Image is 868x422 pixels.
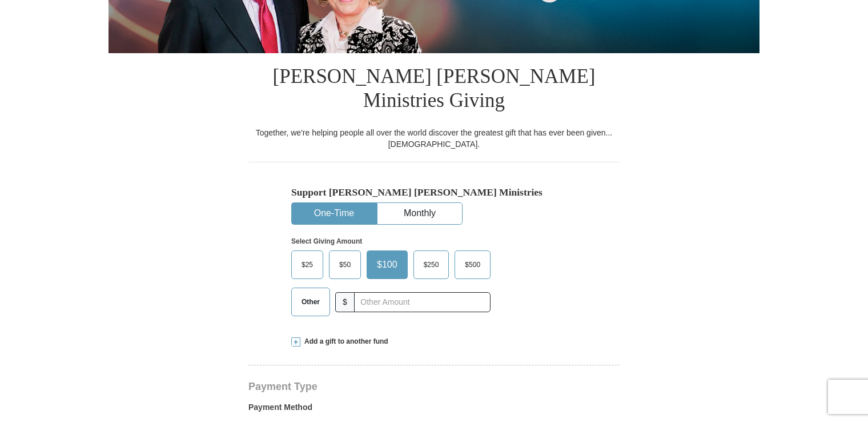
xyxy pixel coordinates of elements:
[459,256,486,273] span: $500
[248,382,620,391] h4: Payment Type
[296,256,319,273] span: $25
[296,293,325,310] span: Other
[292,203,376,224] button: One-Time
[248,401,620,419] label: Payment Method
[371,256,403,273] span: $100
[335,292,355,312] span: $
[354,292,491,312] input: Other Amount
[291,237,362,245] strong: Select Giving Amount
[333,256,356,273] span: $50
[418,256,445,273] span: $250
[377,203,462,224] button: Monthly
[300,337,388,347] span: Add a gift to another fund
[291,186,577,198] h5: Support [PERSON_NAME] [PERSON_NAME] Ministries
[248,53,620,127] h1: [PERSON_NAME] [PERSON_NAME] Ministries Giving
[248,127,620,150] div: Together, we're helping people all over the world discover the greatest gift that has ever been g...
